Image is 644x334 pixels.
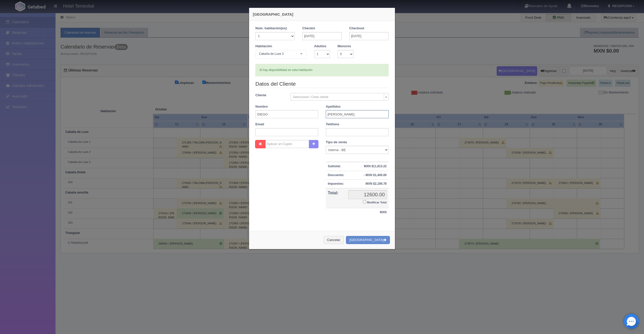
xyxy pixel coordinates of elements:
[314,44,326,49] label: Adultos
[253,12,391,17] h4: [GEOGRAPHIC_DATA]
[326,140,347,145] label: Tipo de venta
[255,104,268,109] label: Nombre
[364,164,387,168] strong: MXN $11,813.22
[252,93,287,98] label: Cliente
[326,171,346,179] th: Descuento:
[349,26,364,31] label: Checkout
[366,182,387,185] strong: MXN $2,186.78
[255,64,389,76] div: Si hay disponibilidad en esta habitación
[302,26,315,31] label: Checkin
[291,93,389,101] a: Seleccionar / Crear cliente
[255,122,264,127] label: Email
[380,210,387,214] strong: MXN
[349,32,389,40] input: DD-MM-AAAA
[302,32,342,40] input: DD-MM-AAAA
[326,162,346,171] th: Subtotal:
[364,173,387,177] strong: - MXN $1,400.00
[255,26,287,31] label: Núm. habitación(es)
[367,201,387,204] small: Modificar Total
[363,200,366,203] input: Modificar Total
[326,188,346,208] th: Total:
[338,44,351,49] label: Menores
[324,236,344,244] button: Cancelar
[255,80,389,88] legend: Datos del Cliente
[293,93,382,101] span: Seleccionar / Crear cliente
[326,179,346,188] th: Impuestos:
[346,236,390,244] button: [GEOGRAPHIC_DATA]
[326,104,341,109] label: Apellidos
[258,51,296,56] span: Cabaña de Luxe 2
[255,44,272,49] label: Habitación
[326,122,339,127] label: Teléfono
[265,140,309,148] input: Aplicar un Cupón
